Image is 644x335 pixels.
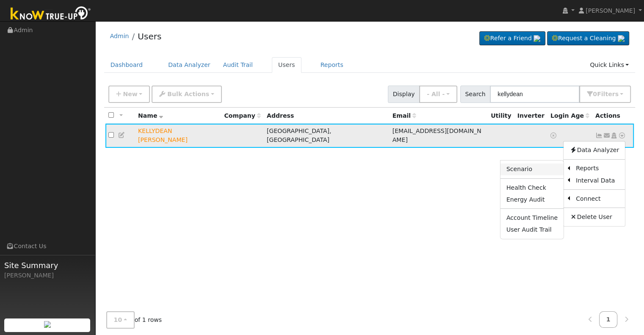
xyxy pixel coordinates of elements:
[570,163,625,174] a: Reports
[106,311,135,329] button: 10
[419,86,457,103] button: - All -
[583,57,635,73] a: Quick Links
[6,5,95,24] img: Know True-Up
[570,193,625,205] a: Connect
[597,91,619,97] span: Filter
[491,111,511,120] div: Utility
[135,124,221,148] td: Lead
[500,163,564,175] a: Scenario Report
[500,194,564,205] a: Energy Audit Report
[615,91,618,97] span: s
[570,174,625,186] a: Interval Data
[152,86,221,103] button: Bulk Actions
[4,260,91,271] span: Site Summary
[479,31,545,46] a: Refer a Friend
[392,127,481,143] span: [EMAIL_ADDRESS][DOMAIN_NAME]
[44,321,51,328] img: retrieve
[224,112,260,119] span: Company name
[392,112,416,119] span: Email
[564,211,625,223] a: Delete User
[104,57,149,73] a: Dashboard
[167,91,209,97] span: Bulk Actions
[595,111,631,120] div: Actions
[267,111,387,120] div: Address
[314,57,350,73] a: Reports
[110,33,129,39] a: Admin
[264,124,390,148] td: [GEOGRAPHIC_DATA], [GEOGRAPHIC_DATA]
[550,132,558,139] a: No login access
[618,131,626,140] a: Other actions
[500,182,564,194] a: Health Check Report
[138,31,161,42] a: Users
[138,112,163,119] span: Name
[599,311,618,328] a: 1
[4,271,91,280] div: [PERSON_NAME]
[579,86,631,103] button: 0Filters
[490,86,580,103] input: Search
[114,316,122,323] span: 10
[603,131,611,140] a: kdeanbeeson@gmail.com
[388,86,420,103] span: Display
[123,91,137,97] span: New
[547,31,629,46] a: Request a Cleaning
[118,132,126,138] a: Edit User
[564,144,625,156] a: Data Analyzer
[533,35,540,42] img: retrieve
[500,212,564,224] a: Account Timeline Report
[460,86,490,103] span: Search
[272,57,301,73] a: Users
[106,311,162,329] span: of 1 rows
[217,57,259,73] a: Audit Trail
[550,112,589,119] span: Days since last login
[108,86,150,103] button: New
[517,111,544,120] div: Inverter
[595,132,603,139] a: Not connected
[610,132,618,139] a: Login As
[500,224,564,236] a: User Audit Trail
[586,7,635,14] span: [PERSON_NAME]
[162,57,217,73] a: Data Analyzer
[618,35,625,42] img: retrieve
